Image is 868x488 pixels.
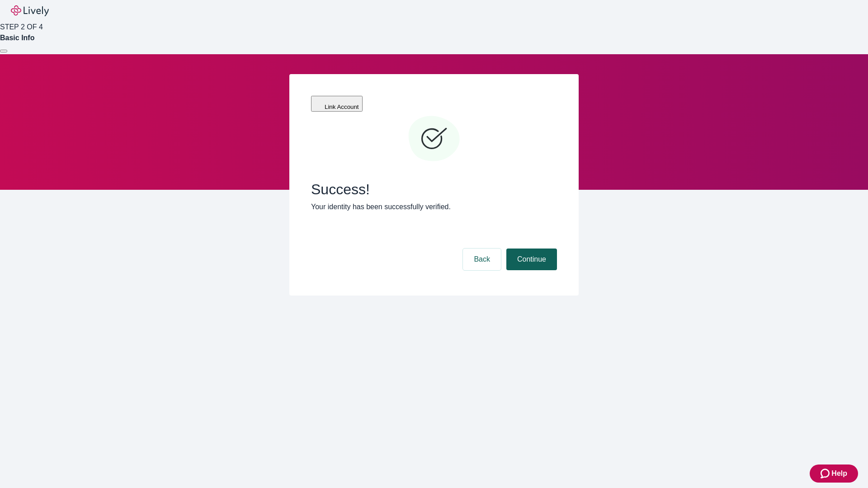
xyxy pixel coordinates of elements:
button: Back [463,249,501,270]
img: Lively [11,5,49,16]
button: Zendesk support iconHelp [810,465,858,483]
svg: Checkmark icon [407,112,461,166]
svg: Zendesk support icon [821,468,831,479]
span: Success! [311,181,557,198]
button: Link Account [311,96,363,112]
p: Your identity has been successfully verified. [311,202,557,212]
button: Continue [506,249,557,270]
span: Help [831,468,847,479]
